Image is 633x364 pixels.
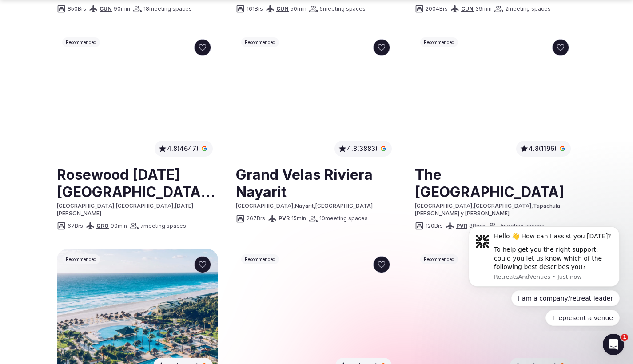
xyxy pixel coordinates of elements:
[66,39,96,45] span: Recommended
[236,202,293,209] span: [GEOGRAPHIC_DATA]
[424,256,454,262] span: Recommended
[520,144,567,153] button: 4.8(1196)
[420,37,458,47] div: Recommended
[505,5,551,13] span: 2 meeting spaces
[236,32,397,162] img: Grand Velas Riviera Nayarit
[57,32,218,162] img: Rosewood San Miguel de Allende
[291,215,306,222] span: 15 min
[426,5,448,13] span: 2004 Brs
[247,5,263,13] span: 161 Brs
[347,144,378,153] span: 4.8 (3883)
[279,215,290,222] a: PVR
[291,5,307,13] span: 50 min
[314,202,315,209] span: ,
[474,202,531,209] span: [GEOGRAPHIC_DATA]
[415,202,472,209] span: [GEOGRAPHIC_DATA]
[475,5,492,13] span: 39 min
[415,32,576,162] a: See The St. Regis Punta Mita Resort
[173,202,175,209] span: ,
[116,202,173,209] span: [GEOGRAPHIC_DATA]
[57,32,218,162] a: See Rosewood San Miguel de Allende
[245,39,275,45] span: Recommended
[276,5,289,12] a: CUN
[241,37,279,47] div: Recommended
[236,32,397,162] a: See Grand Velas Riviera Nayarit
[455,220,633,331] iframe: Intercom notifications message
[295,202,314,209] span: Nayarit
[320,5,366,13] span: 5 meeting spaces
[236,163,397,202] h2: Grand Velas Riviera Nayarit
[66,256,96,262] span: Recommended
[140,222,186,230] span: 7 meeting spaces
[621,334,628,341] span: 1
[415,163,576,202] h2: The [GEOGRAPHIC_DATA]
[167,144,199,153] span: 4.8 (4647)
[111,222,127,230] span: 90 min
[100,5,112,12] a: CUN
[114,202,116,209] span: ,
[62,254,100,264] div: Recommended
[62,37,100,47] div: Recommended
[247,215,265,222] span: 267 Brs
[236,163,397,202] a: View venue
[319,215,368,222] span: 10 meeting spaces
[531,202,533,209] span: ,
[424,39,454,45] span: Recommended
[241,254,279,264] div: Recommended
[461,5,474,12] a: CUN
[420,254,458,264] div: Recommended
[96,222,109,229] a: QRO
[415,32,576,162] img: The St. Regis Punta Mita Resort
[68,5,86,13] span: 850 Brs
[68,222,83,230] span: 67 Brs
[114,5,130,13] span: 90 min
[415,202,560,217] span: Tapachula [PERSON_NAME] y [PERSON_NAME]
[158,144,209,153] button: 4.8(4647)
[603,334,624,355] iframe: Intercom live chat
[245,256,275,262] span: Recommended
[472,202,474,209] span: ,
[529,144,557,153] span: 4.8 (1196)
[415,163,576,202] a: View venue
[57,202,114,209] span: [GEOGRAPHIC_DATA]
[315,202,373,209] span: [GEOGRAPHIC_DATA]
[143,5,192,13] span: 18 meeting spaces
[57,202,193,217] span: [DATE][PERSON_NAME]
[57,163,218,202] h2: Rosewood [DATE][GEOGRAPHIC_DATA][PERSON_NAME]
[57,163,218,202] a: View venue
[338,144,388,153] button: 4.8(3883)
[293,202,295,209] span: ,
[426,222,443,230] span: 120 Brs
